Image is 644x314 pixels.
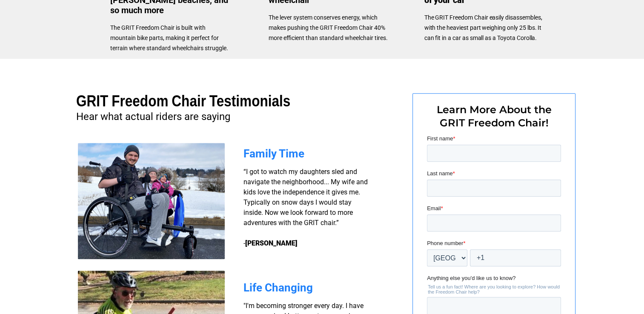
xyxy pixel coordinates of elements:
span: Family Time [243,147,304,160]
span: The GRIT Freedom Chair is built with mountain bike parts, making it perfect for terrain where sta... [110,24,228,51]
span: Life Changing [243,281,313,294]
span: The lever system conserves energy, which makes pushing the GRIT Freedom Chair 40% more efficient ... [269,14,388,41]
span: Hear what actual riders are saying [76,111,230,123]
span: GRIT Freedom Chair Testimonials [76,92,290,110]
span: Learn More About the GRIT Freedom Chair! [437,103,552,129]
span: The GRIT Freedom Chair easily disassembles, with the heaviest part weighing only 25 lbs. It can f... [424,14,542,41]
strong: [PERSON_NAME] [245,239,298,247]
span: “I got to watch my daughters sled and navigate the neighborhood... My wife and kids love the inde... [243,168,368,247]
